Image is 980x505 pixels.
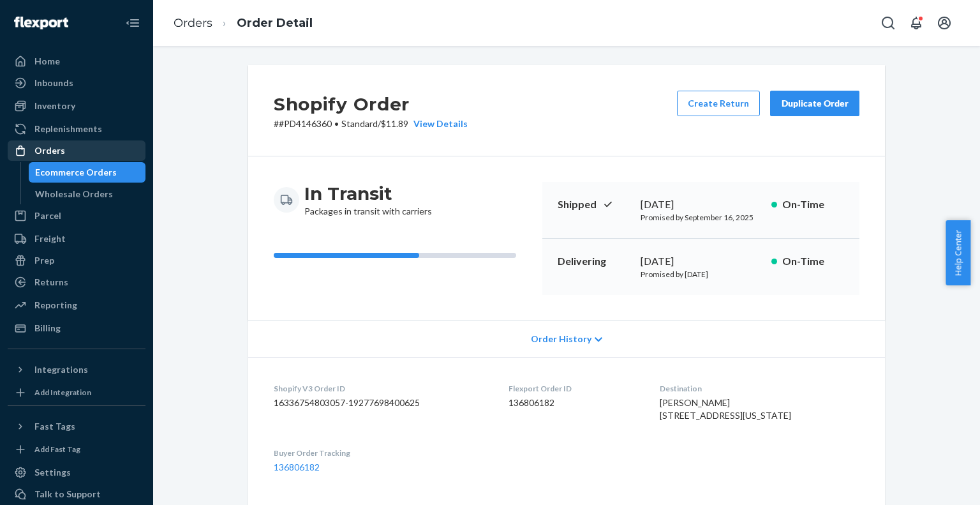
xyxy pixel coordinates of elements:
span: [PERSON_NAME] [STREET_ADDRESS][US_STATE] [660,397,791,421]
a: Order Detail [237,16,313,30]
div: Orders [34,144,65,157]
button: Open account menu [932,10,957,36]
dt: Shopify V3 Order ID [274,383,488,394]
span: Order History [531,333,591,345]
p: Delivering [558,254,630,269]
button: Help Center [946,220,970,285]
div: Settings [34,466,71,479]
div: [DATE] [641,197,761,212]
h3: In Transit [304,182,432,205]
a: Inbounds [8,73,145,93]
a: Returns [8,272,145,292]
a: Ecommerce Orders [29,162,146,183]
button: Open notifications [903,10,929,36]
div: Duplicate Order [781,97,849,110]
div: Home [34,55,60,68]
a: 136806182 [274,462,320,472]
div: Parcel [34,209,61,222]
button: Integrations [8,359,145,380]
h2: Shopify Order [274,91,468,117]
ol: breadcrumbs [163,4,323,42]
p: Shipped [558,197,630,212]
div: Add Integration [34,387,91,398]
div: Packages in transit with carriers [304,182,432,218]
div: Returns [34,276,68,289]
div: Ecommerce Orders [35,166,117,179]
p: Promised by September 16, 2025 [641,212,761,223]
button: View Details [408,117,468,130]
button: Fast Tags [8,416,145,437]
div: Replenishments [34,123,102,135]
a: Settings [8,462,145,483]
img: Flexport logo [14,17,68,29]
button: Open Search Box [875,10,901,36]
a: Reporting [8,295,145,315]
a: Orders [174,16,212,30]
div: Integrations [34,363,88,376]
a: Add Integration [8,385,145,400]
p: On-Time [782,254,844,269]
div: Prep [34,254,54,267]
dt: Flexport Order ID [509,383,640,394]
dd: 136806182 [509,396,640,409]
div: Wholesale Orders [35,188,113,200]
a: Add Fast Tag [8,442,145,457]
button: Create Return [677,91,760,116]
p: On-Time [782,197,844,212]
a: Talk to Support [8,484,145,504]
div: [DATE] [641,254,761,269]
div: Freight [34,232,66,245]
button: Close Navigation [120,10,145,36]
dt: Destination [660,383,859,394]
div: Reporting [34,299,77,312]
a: Wholesale Orders [29,184,146,204]
div: Fast Tags [34,420,75,433]
a: Freight [8,229,145,249]
button: Duplicate Order [770,91,859,116]
div: Inbounds [34,77,73,89]
span: • [334,118,339,129]
a: Billing [8,318,145,338]
p: Promised by [DATE] [641,269,761,280]
a: Replenishments [8,119,145,139]
a: Home [8,51,145,72]
a: Parcel [8,206,145,226]
dd: 16336754803057-19277698400625 [274,396,488,409]
div: Inventory [34,100,75,112]
a: Prep [8,250,145,271]
a: Orders [8,140,145,161]
span: Standard [341,118,378,129]
div: Billing [34,322,61,335]
dt: Buyer Order Tracking [274,448,488,458]
p: # #PD4146360 / $11.89 [274,117,468,130]
div: Talk to Support [34,488,101,501]
div: Add Fast Tag [34,444,80,455]
a: Inventory [8,96,145,116]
